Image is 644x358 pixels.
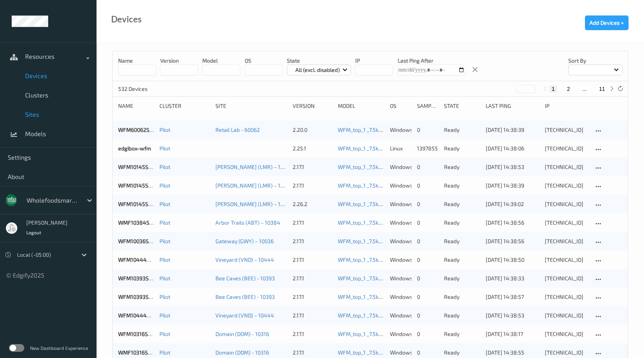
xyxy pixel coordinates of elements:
div: 2.17.1 [293,219,332,227]
div: 2.17.1 [293,256,332,264]
div: [TECHNICAL_ID] [545,237,588,245]
a: Pilot [159,331,170,337]
a: WFM10393SCL015 [118,293,163,300]
div: 2.17.1 [293,312,332,319]
a: Pilot [159,349,170,356]
p: ready [444,219,480,227]
p: ready [444,163,480,171]
div: 2.17.1 [293,349,332,356]
p: ready [444,312,480,319]
p: windows [390,293,412,301]
p: windows [390,256,412,264]
div: [TECHNICAL_ID] [545,219,588,227]
div: [TECHNICAL_ID] [545,312,588,319]
p: Last Ping After [398,57,465,65]
div: 0 [417,163,439,171]
p: Name [118,57,156,65]
div: 1397855 [417,145,439,152]
div: 2.17.1 [293,293,332,301]
a: Retail Lab - 60062 [215,126,260,133]
p: windows [390,219,412,227]
p: model [202,57,240,65]
button: Add Devices + [585,15,629,30]
div: [TECHNICAL_ID] [545,330,588,338]
a: [PERSON_NAME] (LMR) – 10145 [215,201,292,207]
p: ready [444,182,480,189]
div: Model [338,102,385,110]
a: WFM_top_1 _7.5k_Training [DATE] up-to-date [DATE] 11:12 [DATE] 11:12 Auto Save [338,331,532,337]
p: Sort by [568,57,622,65]
p: 532 Devices [118,85,176,93]
div: [DATE] 14:38:17 [486,330,540,338]
div: 0 [417,312,439,319]
a: WFM_top_1 _7.5k_Training [DATE] up-to-date [DATE] 11:12 [DATE] 11:12 Auto Save [338,349,532,356]
p: version [160,57,198,65]
div: [DATE] 14:39:02 [486,200,540,208]
div: [DATE] 14:38:33 [486,274,540,282]
div: [TECHNICAL_ID] [545,293,588,301]
p: ready [444,256,480,264]
a: WFM_top_1 _7.5k_Training [DATE] up-to-date [DATE] 11:12 [DATE] 11:12 Auto Save [338,201,532,207]
p: ready [444,145,480,152]
div: Last Ping [486,102,540,110]
p: linux [390,145,412,152]
a: Pilot [159,164,170,170]
button: 11 [597,85,607,92]
a: WFM10145SCL057 [118,164,163,170]
div: 0 [417,126,439,134]
a: WFM_top_1 _7.5k_Training [DATE] up-to-date [DATE] 11:12 [DATE] 11:12 Auto Save [338,219,532,226]
div: [TECHNICAL_ID] [545,274,588,282]
a: WFM10145SCL056 [118,182,163,189]
div: 2.17.1 [293,237,332,245]
div: 0 [417,182,439,189]
a: WFM10444SCL035 [118,256,165,263]
div: [DATE] 14:38:50 [486,256,540,264]
a: Pilot [159,219,170,226]
a: WFM10145SCL048 [118,201,164,207]
a: WFM_top_1 _7.5k_Training [DATE] up-to-date [DATE] 11:12 [DATE] 11:12 Auto Save [338,182,532,189]
button: 2 [564,85,572,92]
div: [TECHNICAL_ID] [545,256,588,264]
a: WFM_top_1 _7.5k_Training [DATE] up-to-date [DATE] 11:12 [DATE] 11:12 Auto Save [338,275,532,281]
div: [TECHNICAL_ID] [545,349,588,356]
p: windows [390,237,412,245]
button: 1 [549,85,557,92]
div: 0 [417,274,439,282]
a: Domain (DOM) - 10316 [215,349,269,356]
div: 0 [417,237,439,245]
a: Pilot [159,126,170,133]
p: windows [390,200,412,208]
a: WFM_top_1 _7.5k_Training [DATE] up-to-date [DATE] 11:12 [DATE] 11:12 Auto Save [338,126,532,133]
div: 0 [417,330,439,338]
div: 0 [417,256,439,264]
a: Pilot [159,312,170,319]
a: Pilot [159,275,170,281]
p: windows [390,274,412,282]
button: ... [580,85,589,92]
div: Devices [111,15,142,23]
p: windows [390,182,412,189]
div: version [293,102,332,110]
div: 2.17.1 [293,182,332,189]
p: All (excl. disabled) [293,66,342,74]
div: [DATE] 14:38:06 [486,145,540,152]
div: OS [390,102,412,110]
p: ready [444,330,480,338]
a: Domain (DOM) - 10316 [215,331,269,337]
div: [TECHNICAL_ID] [545,126,588,134]
a: Arbor Trails (ABT) – 10384 [215,219,280,226]
p: ready [444,293,480,301]
p: ready [444,200,480,208]
a: WFM_top_1 _7.5k_Training [DATE] up-to-date [DATE] 11:12 [DATE] 11:12 Auto Save [338,164,532,170]
div: [DATE] 14:38:53 [486,163,540,171]
p: windows [390,126,412,134]
a: Gateway (GWY) – 10036 [215,238,274,244]
a: edgibox-wfm [118,145,151,152]
a: Bee Caves (BEE) - 10393 [215,275,275,281]
div: 2.20.0 [293,126,332,134]
div: 2.26.2 [293,200,332,208]
a: [PERSON_NAME] (LMR) – 10145 [215,164,292,170]
div: 2.25.1 [293,145,332,152]
div: [DATE] 14:38:39 [486,182,540,189]
p: windows [390,163,412,171]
